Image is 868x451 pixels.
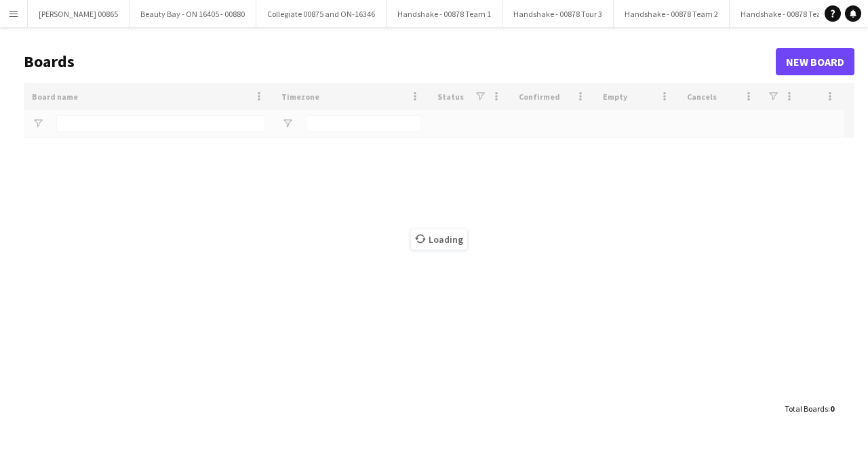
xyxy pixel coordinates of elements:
span: Loading [411,229,467,250]
span: Total Boards [785,404,828,414]
button: Beauty Bay - ON 16405 - 00880 [130,1,256,27]
button: [PERSON_NAME] 00865 [28,1,130,27]
span: 0 [830,404,834,414]
a: New Board [776,48,854,75]
h1: Boards [24,52,776,72]
button: Handshake - 00878 Tour 3 [502,1,614,27]
button: Handshake - 00878 Team 1 [387,1,502,27]
button: Collegiate 00875 and ON-16346 [256,1,387,27]
div: : [785,395,834,422]
button: Handshake - 00878 Team 2 [614,1,730,27]
button: Handshake - 00878 Team 4 [730,1,846,27]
